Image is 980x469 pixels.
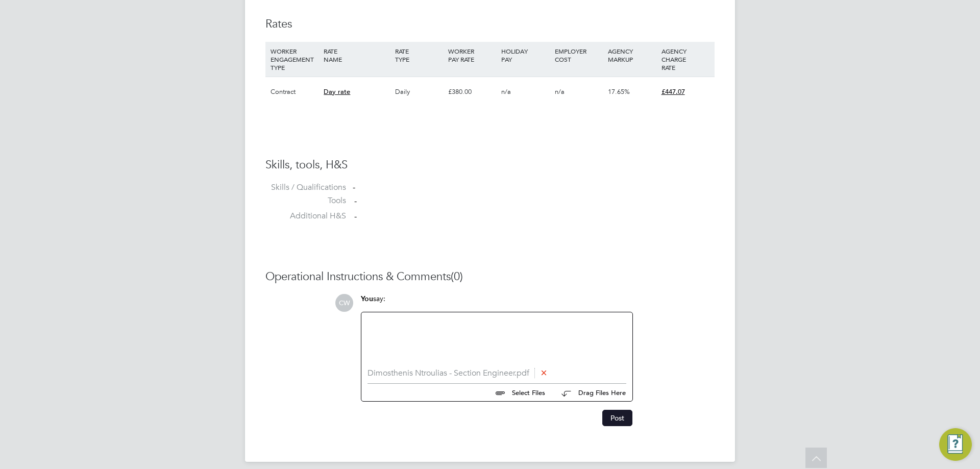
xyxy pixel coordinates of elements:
[361,294,633,312] div: say:
[361,294,373,303] span: You
[354,196,357,206] span: -
[268,42,321,77] div: WORKER ENGAGEMENT TYPE
[393,42,446,68] div: RATE TYPE
[939,428,972,461] button: Engage Resource Center
[608,87,630,96] span: 17.65%
[499,42,552,68] div: HOLIDAY PAY
[354,211,357,221] span: -
[265,158,715,172] h3: Skills, tools, H&S
[265,269,715,284] h3: Operational Instructions & Comments
[446,77,499,107] div: £380.00
[367,368,626,378] li: Dimosthenis Ntroulias - Section Engineer.pdf
[265,17,715,32] h3: Rates
[451,269,463,283] span: (0)
[321,42,392,68] div: RATE NAME
[555,87,565,96] span: n/a
[605,42,658,68] div: AGENCY MARKUP
[446,42,499,68] div: WORKER PAY RATE
[659,42,712,77] div: AGENCY CHARGE RATE
[265,195,346,206] label: Tools
[265,182,346,193] label: Skills / Qualifications
[501,87,511,96] span: n/a
[268,77,321,107] div: Contract
[553,382,626,404] button: Drag Files Here
[393,77,446,107] div: Daily
[265,211,346,221] label: Additional H&S
[552,42,605,68] div: EMPLOYER COST
[335,294,353,312] span: CW
[324,87,350,96] span: Day rate
[353,182,715,193] div: -
[602,410,632,426] button: Post
[661,87,685,96] span: £447.07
